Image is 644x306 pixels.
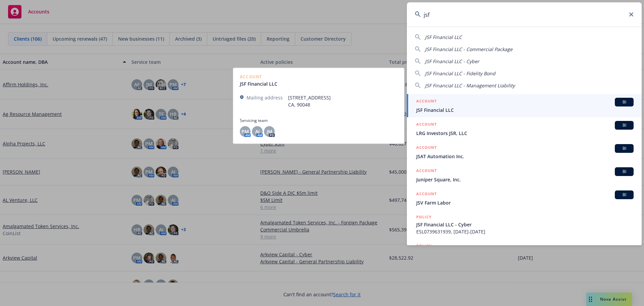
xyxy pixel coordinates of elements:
[416,228,634,235] span: ESL0739631939, [DATE]-[DATE]
[618,169,631,175] span: BI
[407,187,642,210] a: ACCOUNTBIJSV Farm Labor
[416,106,634,114] span: JSF Financial LLC
[416,214,432,220] h5: POLICY
[407,239,642,268] a: POLICY
[425,46,513,52] span: JSF Financial LLC - Commercial Package
[407,140,642,164] a: ACCOUNTBIJSAT Automation Inc.
[416,167,437,175] h5: ACCOUNT
[407,2,642,27] input: Search...
[416,199,634,206] span: JSV Farm Labor
[416,121,437,129] h5: ACCOUNT
[416,221,634,228] span: JSF Financial LLC - Cyber
[425,58,479,64] span: JSF Financial LLC - Cyber
[425,34,462,40] span: JSF Financial LLC
[407,117,642,140] a: ACCOUNTBILRG Investors JSR, LLC
[416,144,437,152] h5: ACCOUNT
[416,176,634,183] span: Juniper Square, Inc.
[407,94,642,117] a: ACCOUNTBIJSF Financial LLC
[425,70,495,77] span: JSF Financial LLC - Fidelity Bond
[416,243,432,249] h5: POLICY
[407,210,642,239] a: POLICYJSF Financial LLC - CyberESL0739631939, [DATE]-[DATE]
[407,164,642,187] a: ACCOUNTBIJuniper Square, Inc.
[618,145,631,151] span: BI
[425,82,515,89] span: JSF Financial LLC - Management Liability
[416,98,437,106] h5: ACCOUNT
[618,99,631,105] span: BI
[618,192,631,198] span: BI
[416,190,437,199] h5: ACCOUNT
[416,130,634,137] span: LRG Investors JSR, LLC
[618,122,631,128] span: BI
[416,153,634,160] span: JSAT Automation Inc.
